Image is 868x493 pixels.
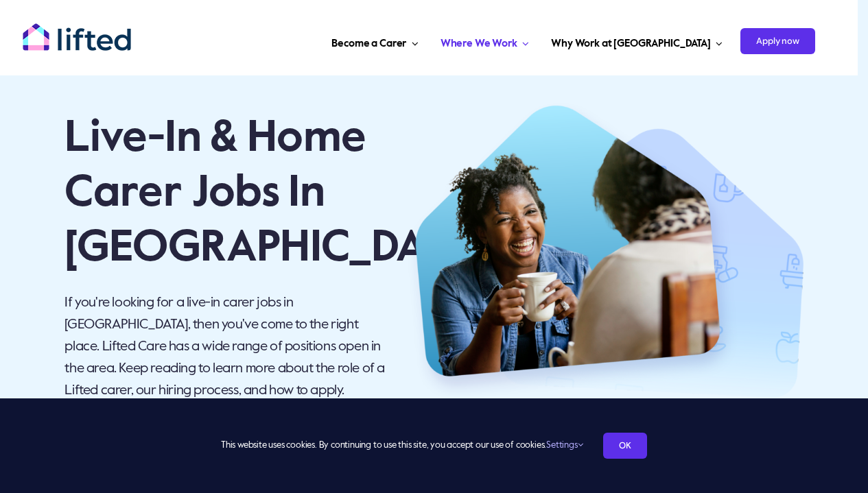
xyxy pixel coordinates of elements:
span: If you're looking for a live-in carer jobs in [GEOGRAPHIC_DATA], then you've come to the right pl... [64,296,385,398]
span: Apply now [740,28,815,54]
span: This website uses cookies. By continuing to use this site, you accept our use of cookies. [221,435,583,457]
a: Apply now [740,21,815,62]
a: Settings [546,441,583,450]
h1: Live-In & Home Carer Jobs In [GEOGRAPHIC_DATA] [64,111,391,276]
a: lifted-logo [22,23,132,36]
span: Where We Work [441,33,517,55]
a: Where We Work [436,21,533,62]
img: Hero 4 [408,103,804,398]
nav: Carer Jobs Menu [219,21,815,62]
a: OK [603,433,647,459]
a: Become a Carer [327,21,422,62]
a: Why Work at [GEOGRAPHIC_DATA] [547,21,727,62]
span: Become a Carer [331,33,406,55]
span: Why Work at [GEOGRAPHIC_DATA] [551,33,711,55]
